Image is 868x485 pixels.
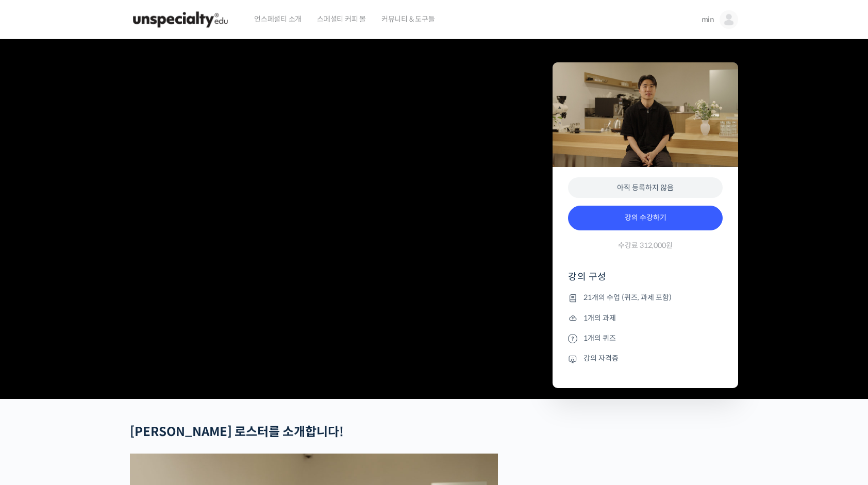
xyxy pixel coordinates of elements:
span: 수강료 312,000원 [618,241,673,250]
li: 21개의 수업 (퀴즈, 과제 포함) [568,292,723,304]
a: 강의 수강하기 [568,206,723,230]
h2: [PERSON_NAME] 로스터를 소개합니다! [130,425,498,440]
span: min [702,15,714,24]
div: 아직 등록하지 않음 [568,177,723,198]
li: 1개의 퀴즈 [568,332,723,344]
li: 1개의 과제 [568,312,723,324]
li: 강의 자격증 [568,353,723,365]
h4: 강의 구성 [568,271,723,291]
